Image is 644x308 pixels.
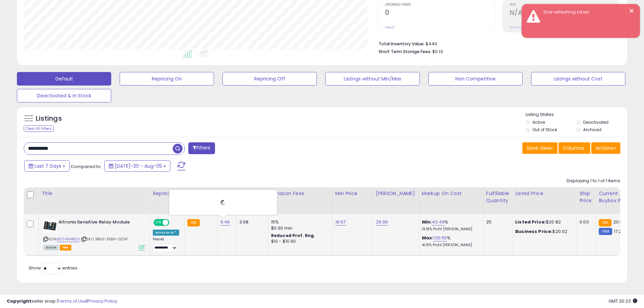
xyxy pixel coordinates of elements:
button: [DATE]-30 - Aug-05 [104,160,170,172]
a: 19.97 [335,219,346,226]
a: 9.46 [220,219,230,226]
div: Ship Price [579,190,593,204]
span: 20.82 [613,219,625,225]
span: FBA [60,245,71,251]
span: [DATE]-30 - Aug-05 [115,163,162,169]
a: B0041X4BQG [57,236,80,242]
p: 19.18% Profit [PERSON_NAME] [422,227,478,232]
button: Filters [188,142,215,154]
span: Last 7 Days [34,163,61,169]
div: Min Price [335,190,370,197]
button: Non Competitive [428,72,523,86]
button: Last 7 Days [24,160,70,172]
a: 130.55 [433,235,447,241]
div: ASIN: [43,219,145,250]
span: Columns [563,145,584,151]
div: 0.00 [579,219,591,225]
b: Max: [422,235,434,241]
div: [PERSON_NAME] [376,190,416,197]
b: Business Price: [515,228,552,235]
p: Listing States: [526,112,627,118]
div: Markup on Cost [422,190,480,197]
a: Terms of Use [58,298,87,304]
span: Show: entries [29,265,77,271]
span: 17.22 [614,228,624,235]
a: 40.49 [432,219,445,226]
label: Out of Stock [532,127,557,133]
button: Listings without Cost [531,72,625,86]
div: % [422,219,478,232]
button: × [629,7,634,15]
label: Active [532,119,545,125]
span: ON [154,220,163,226]
div: Current Buybox Price [599,190,634,204]
label: Archived [583,127,601,133]
div: 25 [486,219,507,225]
div: Displaying 1 to 1 of 1 items [567,178,620,184]
span: 2025-08-13 20:23 GMT [609,298,637,304]
div: Error refreshing totals [539,9,635,16]
div: $10 - $10.90 [271,239,327,244]
div: 15% [271,219,327,225]
button: Default [17,72,111,86]
span: OFF [168,220,179,226]
button: Listings without Min/Max [325,72,420,86]
button: Deactivated & In Stock [17,89,111,102]
div: Fulfillable Quantity [486,190,509,204]
div: Clear All Filters [24,125,54,132]
p: 41.18% Profit [PERSON_NAME] [422,243,478,247]
div: % [422,235,478,247]
b: Reduced Prof. Rng. [271,233,315,238]
b: Altronix Sensitive Relay Module [58,219,141,227]
small: FBA [599,219,611,227]
span: All listings currently available for purchase on Amazon [43,245,59,251]
th: The percentage added to the cost of goods (COGS) that forms the calculator for Min & Max prices. [419,187,483,214]
div: Amazon Fees [271,190,330,197]
small: FBM [599,228,612,235]
b: Min: [422,219,432,225]
div: seller snap | | [7,298,117,305]
button: Columns [558,142,590,154]
strong: Copyright [7,298,31,304]
div: $20.82 [515,219,571,225]
span: | SKU: 1B6G-3X8H-GZ9F [81,236,128,242]
div: Title [42,190,147,197]
span: Compared to: [71,163,102,170]
div: 3.68 [239,219,263,225]
h5: Listings [36,114,62,123]
b: Listed Price: [515,219,546,225]
a: Privacy Policy [88,298,117,304]
div: Amazon AI * [153,230,179,236]
div: $20.02 [515,229,571,235]
button: Actions [591,142,620,154]
label: Deactivated [583,119,609,125]
div: Repricing [153,190,182,197]
button: Repricing On [120,72,214,86]
div: Listed Price [515,190,574,197]
div: $0.30 min [271,225,327,231]
a: 29.99 [376,219,388,226]
div: Preset: [153,237,179,252]
small: FBA [187,219,200,227]
button: Save View [522,142,557,154]
button: Repricing Off [222,72,317,86]
img: 31dKs4wJBTL._SL40_.jpg [43,219,57,233]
